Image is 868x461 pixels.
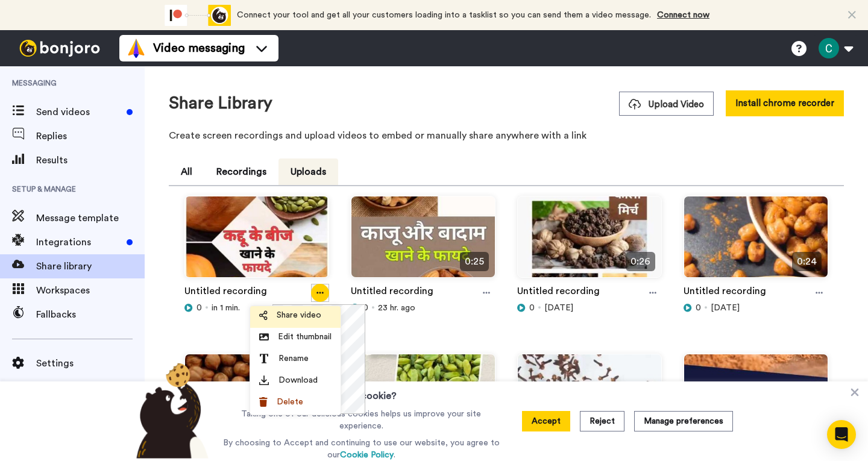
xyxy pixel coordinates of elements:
[153,40,245,57] span: Video messaging
[351,354,495,445] img: b13bfdb5-34fa-4cc0-a51e-9cc4125ae47b_thumbnail_source_1755580127.jpg
[197,302,202,314] span: 0
[169,128,844,143] p: Create screen recordings and upload videos to embed or manually share anywhere with a link
[220,437,503,461] p: By choosing to Accept and continuing to use our website, you agree to our .
[204,158,278,185] button: Recordings
[36,356,145,371] span: Settings
[237,11,651,19] span: Connect your tool and get all your customers loading into a tasklist so you can send them a video...
[626,252,655,271] span: 0:26
[36,259,145,274] span: Share library
[278,353,309,365] span: Rename
[278,158,338,185] button: Uploads
[460,252,489,271] span: 0:25
[517,302,662,314] div: [DATE]
[277,396,303,408] span: Delete
[351,284,433,302] a: Untitled recording
[518,354,661,445] img: b785d6fe-5291-4cdf-8dca-00c1bdb32a46_thumbnail_source_1755498311.jpg
[517,284,600,302] a: Untitled recording
[684,302,828,314] div: [DATE]
[629,98,704,111] span: Upload Video
[340,451,394,459] a: Cookie Policy
[169,158,204,185] button: All
[185,196,329,287] img: 38fbf4e7-0e50-4098-a416-52c21ac3aca0_thumbnail_source_1756012442.jpg
[363,302,368,314] span: 0
[827,420,856,449] div: Open Intercom Messenger
[518,196,661,287] img: 7ad22104-031f-4f44-b48a-5386f7c4d3d9_thumbnail_source_1755840322.jpg
[726,90,844,116] button: Install chrome recorder
[696,302,701,314] span: 0
[184,302,329,314] div: in 1 min.
[169,94,272,113] h1: Share Library
[792,252,822,271] span: 0:24
[529,302,535,314] span: 0
[36,307,145,322] span: Fallbacks
[36,153,145,168] span: Results
[278,331,332,343] span: Edit thumbnail
[326,381,397,403] h3: Want a cookie?
[220,408,503,432] p: Taking one of our delicious cookies helps us improve your site experience.
[684,196,828,287] img: d58fbf50-c66d-4adf-b546-630fed19a415_thumbnail_source_1755754585.jpg
[522,411,570,431] button: Accept
[657,11,709,19] a: Connect now
[619,92,714,116] button: Upload Video
[36,283,145,298] span: Workspaces
[684,354,828,445] img: d81a0065-9017-4e58-83d5-6a957cc8bdef_thumbnail_source_1755407806.jpg
[184,284,267,302] a: Untitled recording
[125,362,215,459] img: bear-with-cookie.png
[36,235,122,249] span: Integrations
[165,5,231,26] div: animation
[36,211,145,225] span: Message template
[580,411,624,431] button: Reject
[14,40,105,57] img: bj-logo-header-white.svg
[36,129,145,143] span: Replies
[634,411,733,431] button: Manage preferences
[684,284,766,302] a: Untitled recording
[36,105,122,119] span: Send videos
[278,374,318,386] span: Download
[277,309,321,321] span: Share video
[127,39,146,58] img: vm-color.svg
[351,302,495,314] div: 23 hr. ago
[351,196,495,287] img: 99475acd-fd42-4c05-be52-642258aa9276_thumbnail_source_1755926552.jpg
